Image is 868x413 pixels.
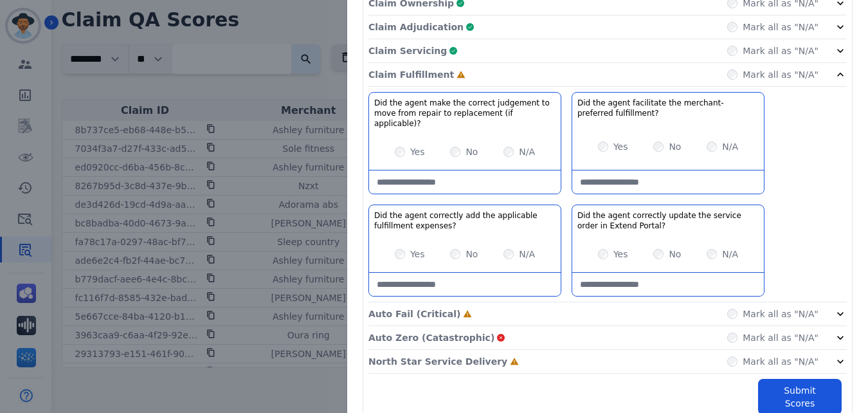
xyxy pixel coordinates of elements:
[577,210,759,231] h3: Did the agent correctly update the service order in Extend Portal?
[368,21,464,33] p: Claim Adjudication
[368,331,494,344] p: Auto Zero (Catastrophic)
[368,355,507,368] p: North Star Service Delivery
[374,98,556,129] h3: Did the agent make the correct judgement to move from repair to replacement (if applicable)?
[743,21,818,33] label: Mark all as "N/A"
[613,248,628,261] label: Yes
[722,140,738,153] label: N/A
[519,145,535,158] label: N/A
[466,248,478,261] label: No
[374,210,556,231] h3: Did the agent correctly add the applicable fulfillment expenses?
[410,248,425,261] label: Yes
[368,307,460,320] p: Auto Fail (Critical)
[519,248,535,261] label: N/A
[410,145,425,158] label: Yes
[743,307,818,320] label: Mark all as "N/A"
[368,68,454,81] p: Claim Fulfillment
[743,44,818,57] label: Mark all as "N/A"
[577,98,759,118] h3: Did the agent facilitate the merchant-preferred fulfillment?
[368,44,447,57] p: Claim Servicing
[743,355,818,368] label: Mark all as "N/A"
[613,140,628,153] label: Yes
[722,248,738,261] label: N/A
[743,68,818,81] label: Mark all as "N/A"
[669,140,681,153] label: No
[669,248,681,261] label: No
[743,331,818,344] label: Mark all as "N/A"
[466,145,478,158] label: No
